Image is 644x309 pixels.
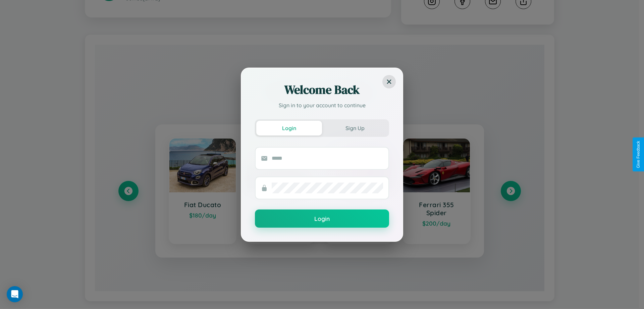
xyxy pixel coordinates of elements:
[636,141,641,168] div: Give Feedback
[7,286,23,302] div: Open Intercom Messenger
[322,121,388,136] button: Sign Up
[255,209,389,228] button: Login
[255,101,389,109] p: Sign in to your account to continue
[255,82,389,98] h2: Welcome Back
[256,121,322,136] button: Login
